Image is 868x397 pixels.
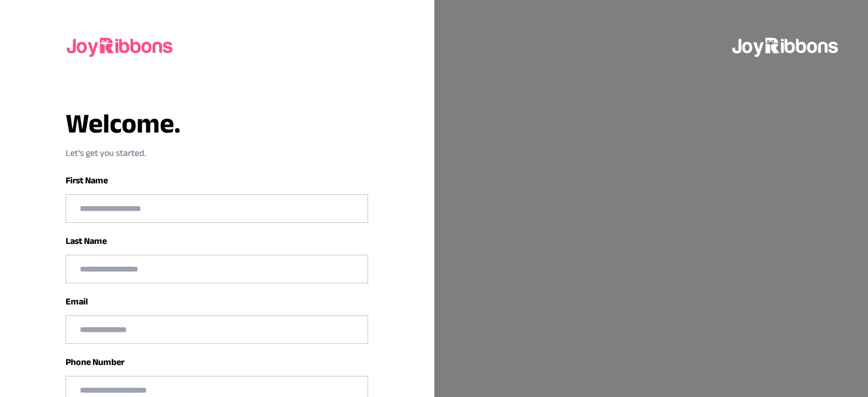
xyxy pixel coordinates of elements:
[66,146,368,160] p: Let‘s get you started.
[66,236,107,246] label: Last Name
[66,175,108,185] label: First Name
[731,27,841,64] img: joyribbons
[66,357,124,367] label: Phone Number
[66,27,175,64] img: joyribbons
[66,296,88,306] label: Email
[66,110,368,137] h3: Welcome.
